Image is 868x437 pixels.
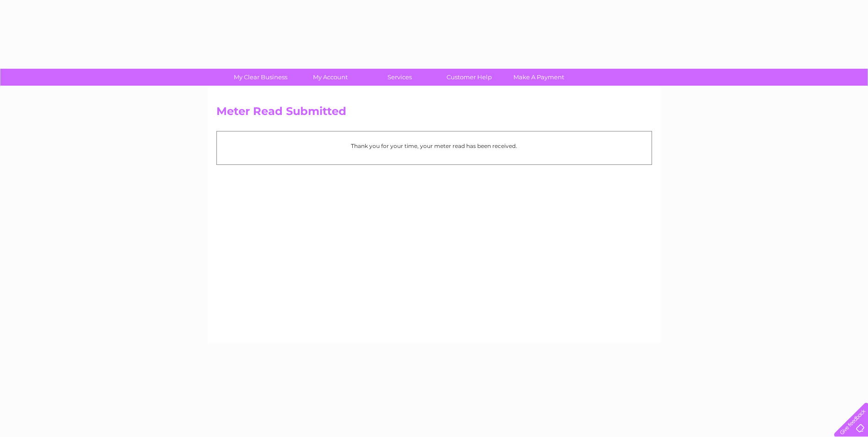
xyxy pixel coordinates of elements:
[362,69,437,86] a: Services
[221,142,647,150] p: Thank you for your time, your meter read has been received.
[431,69,507,86] a: Customer Help
[223,69,298,86] a: My Clear Business
[292,69,368,86] a: My Account
[216,105,652,122] h2: Meter Read Submitted
[501,69,577,86] a: Make A Payment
